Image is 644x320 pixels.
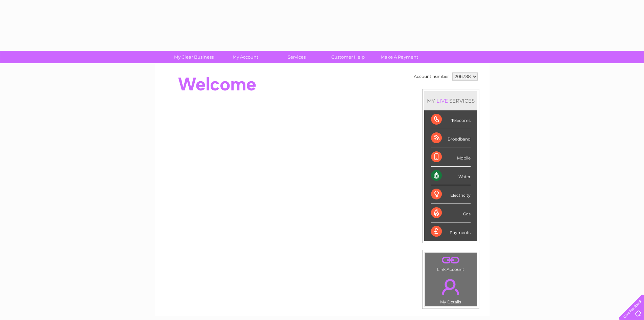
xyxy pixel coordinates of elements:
[166,51,222,63] a: My Clear Business
[431,167,471,185] div: Water
[435,98,449,104] div: LIVE
[217,51,273,63] a: My Account
[372,51,427,63] a: Make A Payment
[431,148,471,167] div: Mobile
[431,222,471,241] div: Payments
[425,252,477,274] td: Link Account
[427,275,475,299] a: .
[424,91,477,110] div: MY SERVICES
[431,185,471,204] div: Electricity
[427,254,475,266] a: .
[412,71,451,82] td: Account number
[431,204,471,222] div: Gas
[431,110,471,129] div: Telecoms
[269,51,325,63] a: Services
[425,273,477,306] td: My Details
[320,51,376,63] a: Customer Help
[431,129,471,148] div: Broadband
